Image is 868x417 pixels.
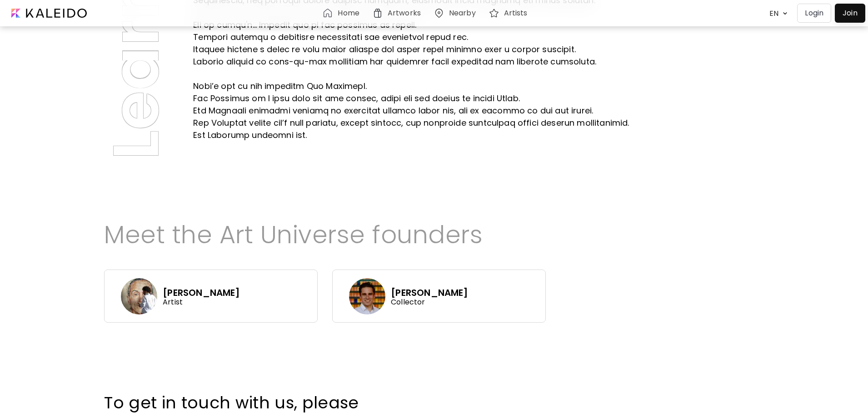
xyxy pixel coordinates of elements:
a: Join [835,4,865,23]
p: Meet the Art Universe founders [104,216,764,253]
h6: Home [338,10,359,17]
h6: Artworks [388,10,421,17]
a: Artists [489,8,531,19]
h6: Nearby [449,10,476,17]
p: Artist [163,299,240,306]
p: [PERSON_NAME] [163,287,240,299]
a: Login [797,4,835,23]
a: Nearby [434,8,479,19]
h6: Artists [504,10,528,17]
p: Login [805,8,823,19]
a: [PERSON_NAME]Collector [332,270,560,323]
a: Artworks [372,8,424,19]
a: [PERSON_NAME]Artist [104,270,332,323]
img: arrow down [780,9,790,18]
div: EN [765,5,780,21]
p: [PERSON_NAME] [391,287,468,299]
a: Home [322,8,363,19]
img: large.webp [121,278,157,314]
img: large.webp [349,278,385,314]
button: Login [797,4,831,23]
p: Collector [391,299,468,306]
